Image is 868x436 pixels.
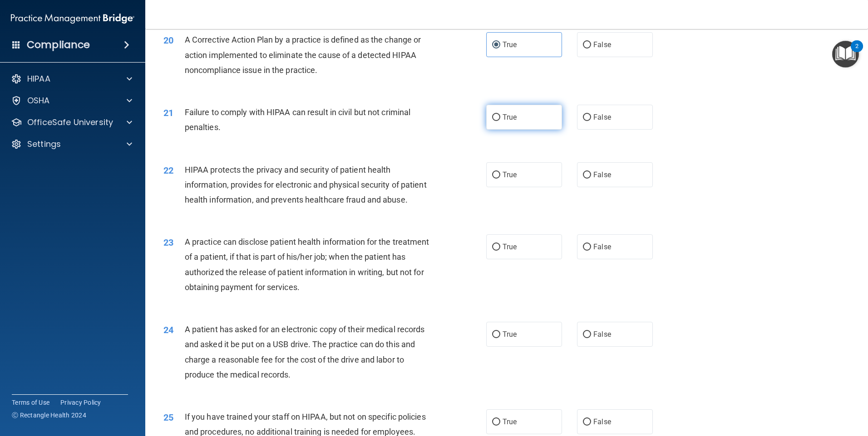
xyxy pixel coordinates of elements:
span: 21 [163,107,173,118]
span: Failure to comply with HIPAA can result in civil but not criminal penalties. [185,107,411,132]
div: 2 [855,46,858,58]
span: A patient has asked for an electronic copy of their medical records and asked it be put on a USB ... [185,325,425,379]
a: HIPAA [11,73,132,84]
input: False [583,419,591,426]
span: True [503,40,517,49]
span: 22 [163,165,173,176]
input: True [492,172,500,179]
p: OSHA [27,95,50,106]
span: False [593,330,611,339]
a: OfficeSafe University [11,117,132,128]
span: False [593,417,611,426]
span: True [503,242,517,251]
input: False [583,244,591,251]
span: False [593,40,611,49]
span: 20 [163,35,173,46]
span: 23 [163,237,173,248]
span: False [593,113,611,121]
input: True [492,114,500,121]
input: True [492,419,500,426]
input: True [492,42,500,48]
input: False [583,114,591,121]
input: True [492,331,500,338]
a: OSHA [11,95,132,106]
span: A Corrective Action Plan by a practice is defined as the change or action implemented to eliminat... [185,35,421,74]
input: True [492,244,500,251]
input: False [583,331,591,338]
input: False [583,172,591,179]
span: True [503,170,517,179]
span: 25 [163,412,173,423]
span: A practice can disclose patient health information for the treatment of a patient, if that is par... [185,237,429,292]
a: Privacy Policy [60,398,101,407]
span: Ⓒ Rectangle Health 2024 [12,411,86,420]
span: True [503,113,517,121]
span: HIPAA protects the privacy and security of patient health information, provides for electronic an... [185,165,427,204]
p: HIPAA [27,73,50,84]
button: Open Resource Center, 2 new notifications [832,41,859,68]
span: 24 [163,325,173,335]
span: True [503,330,517,339]
p: OfficeSafe University [27,117,113,128]
span: False [593,170,611,179]
h4: Compliance [27,39,90,51]
a: Settings [11,139,132,150]
span: False [593,242,611,251]
span: True [503,417,517,426]
a: Terms of Use [12,398,49,407]
input: False [583,42,591,48]
img: PMB logo [11,10,134,28]
p: Settings [27,139,61,150]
